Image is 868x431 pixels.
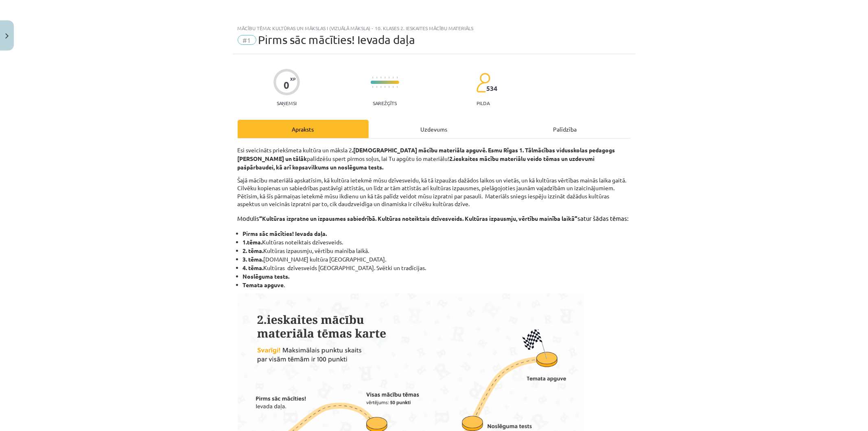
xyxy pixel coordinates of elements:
[393,86,394,88] img: icon-short-line-57e1e144782c952c97e751825c79c345078a6d821885a25fce030b3d8c18986b.svg
[238,176,628,207] span: Šajā mācību materiālā apskatīsim, kā kultūra ietekmē mūsu dzīvesveidu, kā tā izpaužas dažādos lai...
[369,120,500,138] div: Uzdevums
[397,86,398,88] img: icon-short-line-57e1e144782c952c97e751825c79c345078a6d821885a25fce030b3d8c18986b.svg
[238,35,256,45] span: #1
[5,33,9,39] img: icon-close-lesson-0947bae3869378f0d4975bcd49f059093ad1ed9edebbc8119c70593378902aed.svg
[243,273,290,280] span: Noslēguma tests.
[284,281,285,288] span: .
[393,77,394,79] img: icon-short-line-57e1e144782c952c97e751825c79c345078a6d821885a25fce030b3d8c18986b.svg
[373,100,397,106] p: Sarežģīts
[385,86,385,88] img: icon-short-line-57e1e144782c952c97e751825c79c345078a6d821885a25fce030b3d8c18986b.svg
[262,215,575,222] span: Kultūras izpratne un izpausmes sabiedrībā. Kultūras noteiktais dzīvesveids. Kultūras izpausmju, v...
[262,238,343,246] span: Kultūras noteiktais dzīvesveids.
[243,255,264,263] span: 3. tēma.
[486,85,497,92] span: 534
[389,86,389,88] img: icon-short-line-57e1e144782c952c97e751825c79c345078a6d821885a25fce030b3d8c18986b.svg
[273,100,300,106] p: Saņemsi
[238,146,352,154] span: Esi sveicināts priekšmeta kultūra un māksla 2
[243,264,264,271] span: 4. tēma.
[264,264,426,271] span: Kultūras dzīvesveids [GEOGRAPHIC_DATA]. Svētki un tradīcijas.
[380,86,381,88] img: icon-short-line-57e1e144782c952c97e751825c79c345078a6d821885a25fce030b3d8c18986b.svg
[264,255,387,263] span: [DOMAIN_NAME] kultūra [GEOGRAPHIC_DATA].
[243,247,264,254] span: 2. tēma.
[260,214,262,222] span: “
[307,155,450,162] span: palīdzēšu spert pirmos soļus, lai Tu apgūtu šo materiālu!
[376,86,377,88] img: icon-short-line-57e1e144782c952c97e751825c79c345078a6d821885a25fce030b3d8c18986b.svg
[238,25,631,31] div: Mācību tēma: Kultūras un mākslas i (vizuālā māksla) - 10. klases 2. ieskaites mācību materiāls
[243,238,262,246] span: 1.tēma.
[500,120,631,138] div: Palīdzība
[290,77,295,81] span: XP
[243,230,327,237] span: Pirms sāc mācīties! Ievada daļa.
[476,73,490,93] img: students-c634bb4e5e11cddfef0936a35e636f08e4e9abd3cc4e673bd6f9a4125e45ecb1.svg
[376,77,377,79] img: icon-short-line-57e1e144782c952c97e751825c79c345078a6d821885a25fce030b3d8c18986b.svg
[397,77,398,79] img: icon-short-line-57e1e144782c952c97e751825c79c345078a6d821885a25fce030b3d8c18986b.svg
[238,120,369,138] div: Apraksts
[238,146,617,162] span: .[DEMOGRAPHIC_DATA] mācību materiāla apguvē. Esmu Rīgas 1. Tālmācības vidusskolas pedagogs [PERSO...
[575,214,578,222] span: ”
[380,77,381,79] img: icon-short-line-57e1e144782c952c97e751825c79c345078a6d821885a25fce030b3d8c18986b.svg
[372,77,373,79] img: icon-short-line-57e1e144782c952c97e751825c79c345078a6d821885a25fce030b3d8c18986b.svg
[385,77,385,79] img: icon-short-line-57e1e144782c952c97e751825c79c345078a6d821885a25fce030b3d8c18986b.svg
[258,33,415,46] span: Pirms sāc mācīties! Ievada daļa
[389,77,389,79] img: icon-short-line-57e1e144782c952c97e751825c79c345078a6d821885a25fce030b3d8c18986b.svg
[264,247,370,254] span: Kultūras izpausmju, vērtību mainība laikā.
[243,281,284,288] span: Temata apguve
[477,100,490,106] p: pilda
[284,79,289,91] div: 0
[372,86,373,88] img: icon-short-line-57e1e144782c952c97e751825c79c345078a6d821885a25fce030b3d8c18986b.svg
[238,214,260,222] span: Modulis
[578,214,629,222] span: satur šādas tēmas:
